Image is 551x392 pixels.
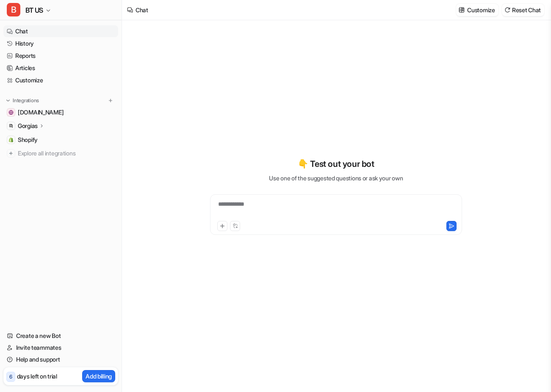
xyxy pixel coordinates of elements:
[86,372,112,381] p: Add billing
[25,4,43,16] span: BT US
[3,354,118,365] a: Help and support
[8,137,14,142] img: Shopify
[5,98,11,103] img: expand menu
[459,7,465,13] img: customize
[18,136,38,144] span: Shopify
[8,110,14,115] img: bentleytrike.com
[82,370,115,382] button: Add billing
[3,330,118,342] a: Create a new Bot
[3,147,118,159] a: Explore all integrations
[3,62,118,74] a: Articles
[9,373,12,381] p: 6
[3,25,118,37] a: Chat
[13,97,39,104] p: Integrations
[269,174,403,182] p: Use one of the suggested questions or ask your own
[18,122,38,130] p: Gorgias
[136,5,148,14] div: Chat
[18,108,64,117] span: [DOMAIN_NAME]
[8,123,14,128] img: Gorgias
[18,147,115,160] span: Explore all integrations
[467,5,495,14] p: Customize
[502,4,544,16] button: Reset Chat
[7,3,20,16] span: B
[504,7,510,13] img: reset
[3,96,42,105] button: Integrations
[3,74,118,86] a: Customize
[298,158,374,170] p: 👇 Test out your bot
[3,134,118,146] a: ShopifyShopify
[3,50,118,62] a: Reports
[3,342,118,354] a: Invite teammates
[3,106,118,118] a: bentleytrike.com[DOMAIN_NAME]
[7,149,15,158] img: explore all integrations
[456,4,498,16] button: Customize
[3,38,118,49] a: History
[17,372,57,381] p: days left on trial
[108,98,114,103] img: menu_add.svg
